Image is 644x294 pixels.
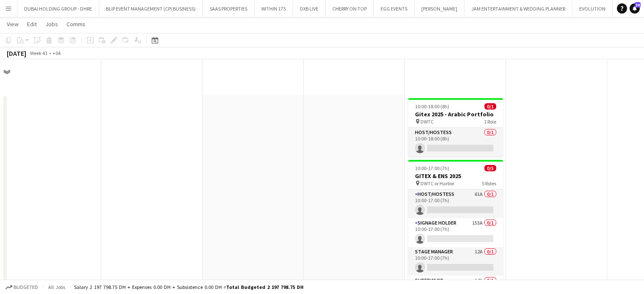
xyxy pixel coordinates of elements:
button: [PERSON_NAME] [415,0,464,17]
span: Jobs [45,20,58,28]
app-card-role: Host/Hostess0/110:00-18:00 (8h) [408,128,503,157]
span: 30 [635,2,641,8]
span: Comms [66,20,86,28]
button: EGG EVENTS [374,0,415,17]
span: 0/5 [484,165,496,171]
a: View [3,19,22,30]
div: [DATE] [7,49,26,58]
app-job-card: 10:00-18:00 (8h)0/1Gitex 2025 - Arabic Portfolio DWTC1 RoleHost/Hostess0/110:00-18:00 (8h) [408,98,503,157]
span: 5 Roles [482,180,496,187]
span: Budgeted [14,284,38,290]
a: Jobs [42,19,61,30]
app-job-card: 10:00-17:00 (7h)0/5GITEX & ENS 2025 DWTC or Harbor5 RolesHost/Hostess61A0/110:00-17:00 (7h) Signa... [408,160,503,285]
span: 10:00-18:00 (8h) [415,103,449,110]
button: Budgeted [4,283,39,292]
span: All jobs [47,284,67,290]
h3: Gitex 2025 - Arabic Portfolio [408,110,503,118]
span: DWTC [420,118,434,125]
span: 0/1 [484,103,496,110]
app-card-role: Stage Manager12A0/110:00-17:00 (7h) [408,247,503,276]
span: View [7,20,19,28]
app-card-role: Host/Hostess61A0/110:00-17:00 (7h) [408,190,503,218]
span: 10:00-17:00 (7h) [415,165,449,171]
button: JAM ENTERTAINMENT & WEDDING PLANNER [464,0,572,17]
button: CHERRY ON TOP [326,0,374,17]
div: +04 [53,50,61,56]
h3: GITEX & ENS 2025 [408,172,503,180]
a: Edit [24,19,40,30]
span: DWTC or Harbor [420,180,454,187]
a: Comms [63,19,89,30]
span: 1 Role [484,118,496,125]
span: Total Budgeted 2 197 798.75 DH [226,284,304,290]
button: EVOLUTION [572,0,613,17]
button: DXB LIVE [293,0,326,17]
app-card-role: Signage Holder153A0/110:00-17:00 (7h) [408,218,503,247]
button: SAAS PROPERTIES [203,0,254,17]
span: Week 41 [28,50,49,56]
a: 30 [630,3,640,14]
button: WITHIN 175 [254,0,293,17]
span: Edit [27,20,37,28]
button: BLIP EVENT MANAGEMENT (CPI BUSINESS) [99,0,203,17]
div: Salary 2 197 798.75 DH + Expenses 0.00 DH + Subsistence 0.00 DH = [74,284,304,290]
button: DUBAI HOLDING GROUP - DHRE [17,0,99,17]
